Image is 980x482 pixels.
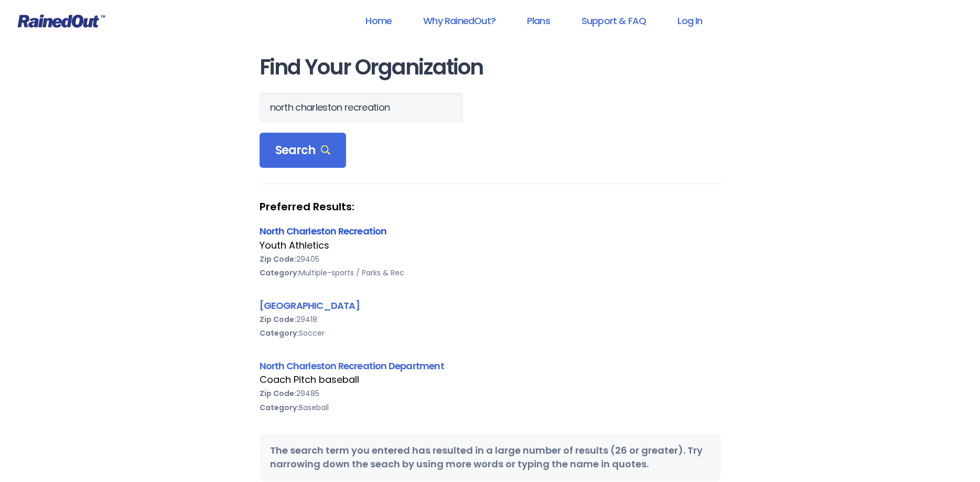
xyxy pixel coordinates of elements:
a: [GEOGRAPHIC_DATA] [260,299,360,312]
b: Category: [260,328,299,338]
b: Zip Code: [260,254,296,264]
strong: Preferred Results: [260,200,721,213]
a: Log In [664,9,716,33]
input: Search Orgs… [260,93,463,122]
span: Search [275,143,331,158]
a: Home [352,9,405,33]
div: North Charleston Recreation Department [260,359,721,373]
div: Search [260,133,347,168]
a: North Charleston Recreation Department [260,359,444,372]
div: Multiple-sports / Parks & Rec [260,266,721,280]
b: Category: [260,267,299,278]
h1: Find Your Organization [260,56,721,79]
a: Plans [513,9,564,33]
div: 29418 [260,313,721,326]
div: Soccer [260,326,721,340]
div: 29485 [260,387,721,400]
div: 29405 [260,252,721,266]
b: Zip Code: [260,388,296,399]
b: Category: [260,402,299,413]
div: Coach Pitch baseball [260,373,721,387]
div: Youth Athletics [260,239,721,252]
div: North Charleston Recreation [260,224,721,238]
div: Baseball [260,401,721,414]
a: Why RainedOut? [410,9,509,33]
div: The search term you entered has resulted in a large number of results (26 or greater). Try narrow... [260,433,721,481]
b: Zip Code: [260,314,296,325]
div: [GEOGRAPHIC_DATA] [260,298,721,313]
a: North Charleston Recreation [260,224,387,238]
a: Support & FAQ [568,9,660,33]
